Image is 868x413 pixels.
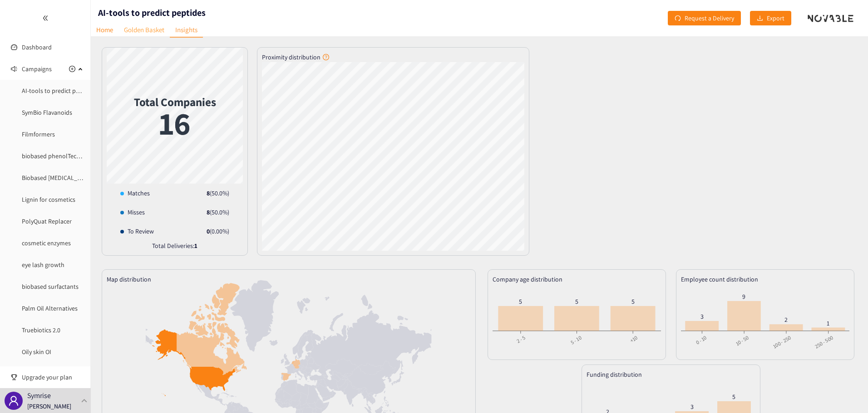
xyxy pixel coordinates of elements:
[8,395,19,406] span: user
[207,226,229,236] div: ( 0.00 %)
[120,188,150,198] div: Matches
[575,297,578,306] tspan: 5
[120,226,154,236] div: To Review
[22,304,78,312] a: Palm Oil Alternatives
[629,334,639,344] text: +10
[118,23,170,37] a: Golden Basket
[22,108,72,117] a: SymBio Flavanoids
[22,368,84,386] span: Upgrade your plan
[720,315,868,413] iframe: Chat Widget
[519,297,522,306] tspan: 5
[631,297,635,306] tspan: 5
[207,227,210,235] strong: 0
[207,188,229,198] div: ( 50.0 %)
[767,13,784,23] span: Export
[91,23,118,37] a: Home
[11,374,17,380] span: trophy
[107,274,471,284] div: Map distribution
[493,274,661,284] div: Company age distribution
[22,130,55,138] a: Filmformers
[11,66,17,72] span: sound
[515,334,527,345] text: 2 - 5
[757,15,763,22] span: download
[681,274,850,284] div: Employee count distribution
[98,6,206,19] h1: AI-tools to predict peptides
[27,390,51,401] p: Symrise
[742,292,745,301] tspan: 9
[22,195,75,204] a: Lignin for cosmetics
[22,217,72,225] a: PolyQuat Replacer
[22,261,64,269] a: eye lash growth
[750,11,791,25] button: downloadExport
[22,174,93,182] a: Biobased [MEDICAL_DATA]
[207,208,210,216] strong: 8
[690,403,694,411] tspan: 3
[323,54,329,60] span: question-circle
[170,23,203,38] a: Insights
[207,207,229,217] div: ( 50.0 %)
[107,241,243,255] div: Total Deliveries:
[194,242,197,250] strong: 1
[22,43,52,51] a: Dashboard
[69,66,75,72] span: plus-circle
[22,326,60,334] a: Truebiotics 2.0
[262,52,524,62] div: Proximity distribution
[207,189,210,197] strong: 8
[587,369,755,379] div: Funding distribution
[22,87,96,95] a: AI-tools to predict peptides
[668,11,741,25] button: redoRequest a Delivery
[685,13,734,23] span: Request a Delivery
[22,282,79,291] a: biobased surfactants
[675,15,681,22] span: redo
[42,15,49,21] span: double-left
[22,239,71,247] a: cosmetic enzymes
[569,334,582,345] text: 5 - 10
[22,348,51,356] a: Oily skin OI
[120,207,145,217] div: Misses
[695,334,708,345] text: 0 - 10
[22,60,52,78] span: Campaigns
[27,401,71,411] p: [PERSON_NAME]
[700,312,703,321] tspan: 3
[22,152,99,160] a: biobased phenolTechnology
